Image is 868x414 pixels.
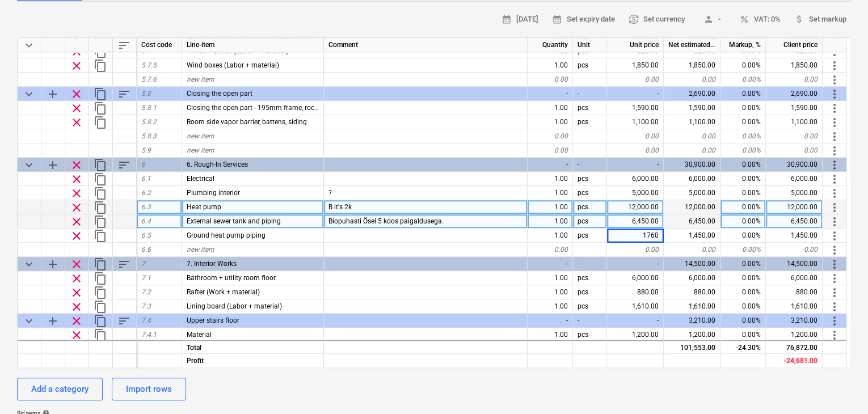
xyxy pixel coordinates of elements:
[720,38,766,52] div: Markup, %
[528,200,573,214] div: 1.00
[141,217,151,225] span: 6.4
[573,257,607,271] div: -
[187,104,521,112] span: Closing the open part - 195mm frame, rock wool, windbreak fabric, ventilation strip, battens (Lab...
[141,146,151,154] span: 5.9
[112,378,186,400] button: Import rows
[766,271,823,285] div: 6,000.00
[187,189,240,197] span: Plumbing interior
[94,172,107,186] span: Duplicate row
[720,73,766,87] div: 0.00%
[328,203,352,211] span: B it's 2k
[94,87,107,101] span: Duplicate category
[141,246,151,254] span: 6.6
[528,143,573,158] div: 0.00
[766,38,823,52] div: Client price
[31,382,89,396] div: Add a category
[94,328,107,342] span: Duplicate row
[664,172,720,186] div: 6,000.00
[607,58,664,73] div: 1,850.00
[70,229,83,243] span: Remove row
[528,314,573,328] div: -
[828,87,841,101] span: More actions
[607,285,664,299] div: 880.00
[698,13,726,26] span: -
[141,61,157,69] span: 5.7.5
[573,271,607,285] div: pcs
[828,300,841,314] span: More actions
[766,328,823,342] div: 1,200.00
[766,101,823,115] div: 1,590.00
[573,314,607,328] div: -
[117,158,131,172] span: Sort rows within category
[70,272,83,285] span: Remove row
[664,129,720,143] div: 0.00
[664,143,720,158] div: 0.00
[720,299,766,314] div: 0.00%
[187,75,214,83] span: new item
[607,143,664,158] div: 0.00
[46,87,60,101] span: Add sub category to row
[94,187,107,200] span: Duplicate row
[141,175,151,183] span: 6.1
[629,13,685,26] span: Set currency
[766,73,823,87] div: 0.00
[17,378,103,400] button: Add a category
[573,299,607,314] div: pcs
[141,231,151,239] span: 6.5
[22,158,36,172] span: Collapse category
[794,13,846,26] span: Set markup
[766,285,823,299] div: 880.00
[828,243,841,257] span: More actions
[828,328,841,342] span: More actions
[528,229,573,243] div: 1.00
[664,115,720,129] div: 1,100.00
[94,158,107,172] span: Duplicate category
[664,87,720,101] div: 2,690.00
[664,285,720,299] div: 880.00
[664,158,720,172] div: 30,900.00
[70,172,83,186] span: Remove row
[117,314,131,328] span: Sort rows within category
[573,328,607,342] div: pcs
[607,87,664,101] div: -
[141,90,151,98] span: 5.8
[187,90,252,98] span: Closing the open part
[664,299,720,314] div: 1,610.00
[187,246,214,254] span: new item
[70,201,83,214] span: Remove row
[720,271,766,285] div: 0.00%
[766,257,823,271] div: 14,500.00
[528,101,573,115] div: 1.00
[828,257,841,271] span: More actions
[828,201,841,214] span: More actions
[528,299,573,314] div: 1.00
[141,104,157,112] span: 5.8.1
[766,158,823,172] div: 30,900.00
[739,14,749,24] span: percent
[828,286,841,299] span: More actions
[573,285,607,299] div: pcs
[573,186,607,200] div: pcs
[766,214,823,229] div: 6,450.00
[552,14,562,24] span: calendar_month
[766,314,823,328] div: 3,210.00
[720,328,766,342] div: 0.00%
[664,243,720,257] div: 0.00
[766,299,823,314] div: 1,610.00
[573,58,607,73] div: pcs
[141,260,145,268] span: 7
[766,172,823,186] div: 6,000.00
[502,13,538,26] span: [DATE]
[664,58,720,73] div: 1,850.00
[573,214,607,229] div: pcs
[187,132,214,140] span: new item
[70,59,83,73] span: Remove row
[46,158,60,172] span: Add sub category to row
[720,257,766,271] div: 0.00%
[528,285,573,299] div: 1.00
[766,143,823,158] div: 0.00
[141,274,151,282] span: 7.1
[328,217,444,225] span: Biopuhasti Ösel 5 koos paigaldusega.
[187,160,248,168] span: 6. Rough-In Services
[187,316,239,324] span: Upper stairs floor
